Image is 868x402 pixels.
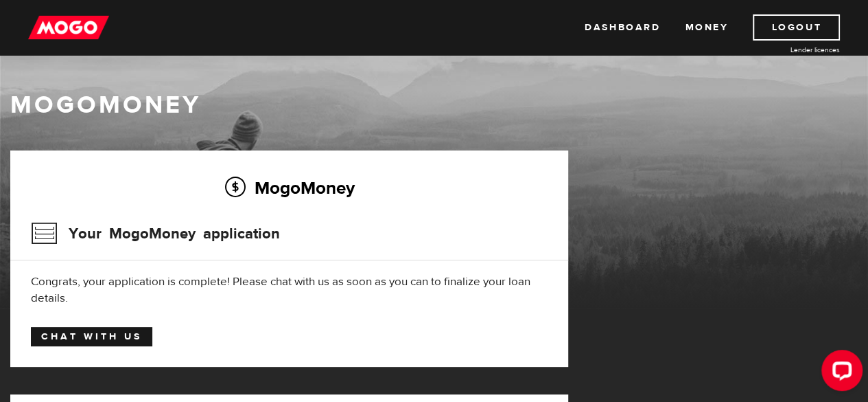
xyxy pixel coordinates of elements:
[31,273,548,306] div: Congrats, your application is complete! Please chat with us as soon as you can to finalize your l...
[10,91,858,120] h1: MogoMoney
[737,45,840,55] a: Lender licences
[31,327,152,346] a: Chat with us
[31,216,280,252] h3: Your MogoMoney application
[585,14,660,41] a: Dashboard
[810,344,868,402] iframe: LiveChat chat widget
[31,173,548,202] h2: MogoMoney
[753,14,840,41] a: Logout
[28,14,109,41] img: mogo_logo-11ee424be714fa7cbb0f0f49df9e16ec.png
[685,14,728,41] a: Money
